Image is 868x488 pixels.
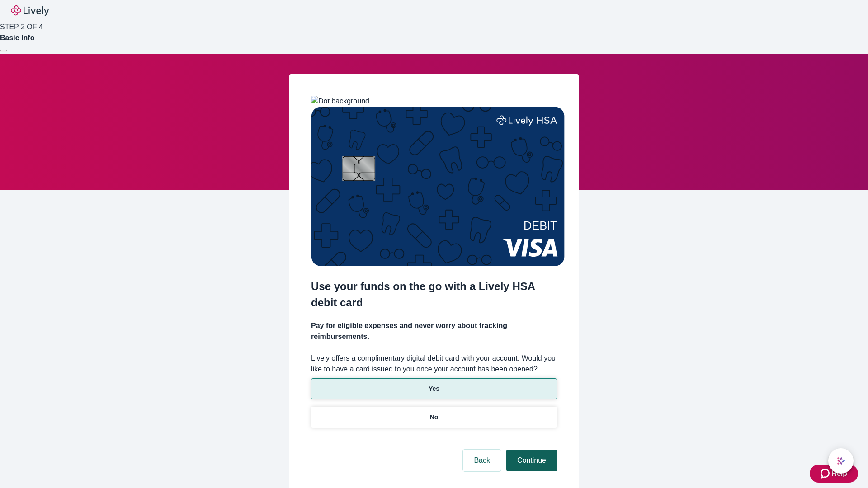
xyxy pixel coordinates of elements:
img: Dot background [311,96,369,107]
button: Yes [311,378,557,399]
button: Back [463,450,501,471]
svg: Lively AI Assistant [836,456,845,465]
img: Lively [11,5,49,16]
svg: Zendesk support icon [821,468,831,479]
span: Help [831,468,847,479]
img: Debit card [311,107,565,266]
button: No [311,407,557,428]
p: Yes [429,384,439,394]
p: No [430,413,439,422]
label: Lively offers a complimentary digital debit card with your account. Would you like to have a card... [311,353,557,375]
button: Continue [506,450,557,471]
button: chat [828,448,854,474]
h2: Use your funds on the go with a Lively HSA debit card [311,278,557,311]
h4: Pay for eligible expenses and never worry about tracking reimbursements. [311,320,557,342]
button: Zendesk support iconHelp [810,465,858,483]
